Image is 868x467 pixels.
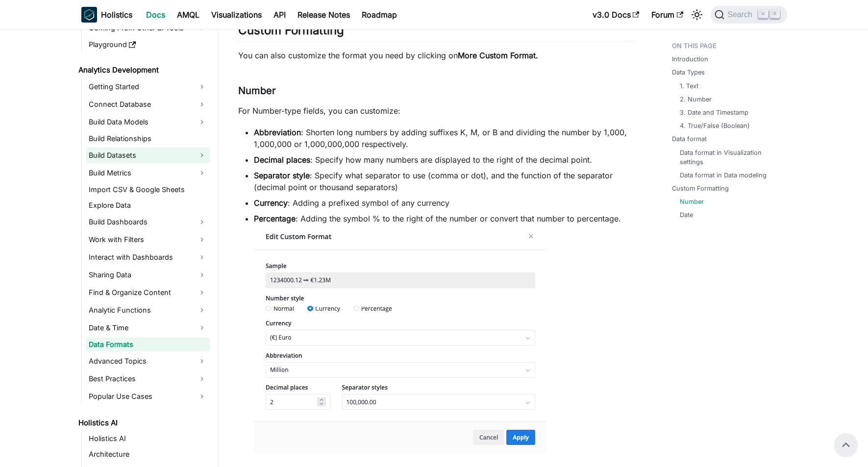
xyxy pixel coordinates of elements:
[86,183,210,197] a: Import CSV & Google Sheets
[75,416,210,430] a: Holistics AI
[254,171,310,180] strong: Separator style
[86,198,210,212] a: Explore Data
[680,121,750,130] a: 4. True/False (Boolean)
[680,171,767,180] a: Data format in Data modeling
[680,81,698,91] a: 1. Text
[458,50,538,60] strong: More Custom Format.
[205,7,268,23] a: Visualizations
[86,232,210,247] a: Work with Filters
[86,353,210,369] a: Advanced Topics
[86,38,210,51] a: Playground
[81,7,132,23] a: HolisticsHolistics
[680,210,693,220] a: Date
[254,154,633,166] li: : Specify how many numbers are displayed to the right of the decimal point.
[680,108,748,117] a: 3. Date and Timestamp
[254,170,633,193] li: : Specify what separator to use (comma or dot), and the function of the separator (decimal point ...
[254,214,296,223] strong: Percentage
[672,184,729,193] a: Custom Formatting
[254,155,310,165] strong: Decimal places
[86,114,210,130] a: Build Data Models
[680,95,712,104] a: 2. Number
[86,165,210,181] a: Build Metrics
[770,10,780,19] kbd: K
[672,54,708,64] a: Introduction
[292,7,356,23] a: Release Notes
[171,7,205,23] a: AMQL
[86,447,210,461] a: Architecture
[711,6,787,24] button: Search (Command+K)
[689,7,705,23] button: Switch between dark and light mode (currently light mode)
[140,7,171,23] a: Docs
[86,249,210,265] a: Interact with Dashboards
[672,134,707,144] a: Data format
[672,68,705,77] a: Data Types
[254,213,633,456] li: : Adding the symbol % to the right of the number or convert that number to percentage.
[86,97,210,112] a: Connect Database
[86,389,210,404] a: Popular Use Cases
[680,197,704,206] a: Number
[724,10,758,19] span: Search
[254,198,288,208] strong: Currency
[86,320,210,336] a: Date & Time
[75,63,210,77] a: Analytics Development
[254,126,633,150] li: : Shorten long numbers by adding suffixes K, M, or B and dividing the number by 1,000, 1,000,000 ...
[238,105,633,117] p: For Number-type fields, you can customize:
[238,85,633,97] h3: Number
[834,433,858,457] button: Scroll back to top
[645,7,689,23] a: Forum
[86,285,210,300] a: Find & Organize Content
[254,197,633,209] li: : Adding a prefixed symbol of any currency
[72,29,219,467] nav: Docs sidebar
[86,371,210,387] a: Best Practices
[86,132,210,146] a: Build Relationships
[238,49,633,61] p: You can also customize the format you need by clicking on
[268,7,292,23] a: API
[238,23,633,42] h2: Custom Formatting
[587,7,645,23] a: v3.0 Docs
[758,10,768,19] kbd: ⌘
[86,79,210,95] a: Getting Started
[356,7,403,23] a: Roadmap
[254,127,301,137] strong: Abbreviation
[86,432,210,445] a: Holistics AI
[680,148,777,167] a: Data format in Visualization settings
[81,7,97,23] img: Holistics
[86,338,210,351] a: Data Formats
[86,302,210,318] a: Analytic Functions
[101,9,132,21] b: Holistics
[86,147,210,163] a: Build Datasets
[86,267,210,283] a: Sharing Data
[86,214,210,230] a: Build Dashboards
